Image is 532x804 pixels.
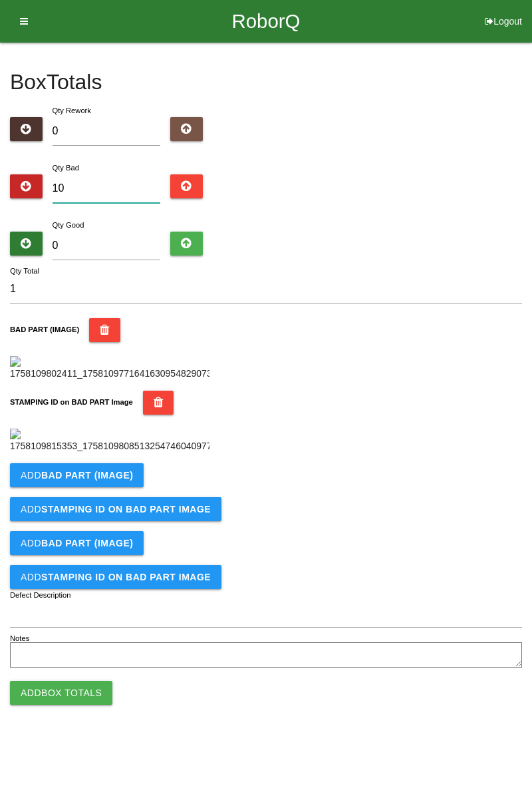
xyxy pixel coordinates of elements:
[10,463,144,487] button: AddBAD PART (IMAGE)
[10,565,221,589] button: AddSTAMPING ID on BAD PART Image
[10,71,522,94] h4: Box Totals
[10,681,112,705] button: AddBox Totals
[53,221,84,229] label: Qty Good
[10,356,209,381] img: 1758109802411_17581097716416309548290730259380.jpg
[41,572,211,582] b: STAMPING ID on BAD PART Image
[10,266,39,277] label: Qty Total
[10,531,144,555] button: AddBAD PART (IMAGE)
[143,391,174,415] button: STAMPING ID on BAD PART Image
[53,164,79,172] label: Qty Bad
[41,504,211,514] b: STAMPING ID on BAD PART Image
[10,590,71,601] label: Defect Description
[10,633,29,644] label: Notes
[41,470,133,481] b: BAD PART (IMAGE)
[41,538,133,548] b: BAD PART (IMAGE)
[10,497,221,521] button: AddSTAMPING ID on BAD PART Image
[10,429,209,453] img: 1758109815353_17581098085132547460409771532447.jpg
[10,398,133,406] b: STAMPING ID on BAD PART Image
[89,318,120,342] button: BAD PART (IMAGE)
[53,106,91,114] label: Qty Rework
[10,325,79,333] b: BAD PART (IMAGE)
